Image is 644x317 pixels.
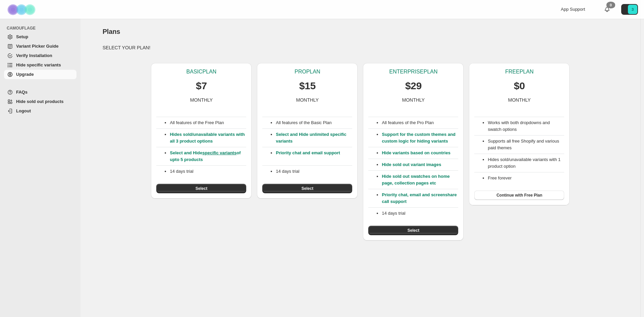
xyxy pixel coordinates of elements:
div: 0 [606,2,615,8]
p: Hide variants based on countries [382,150,458,156]
p: MONTHLY [402,97,425,103]
span: Select [196,186,207,191]
p: 14 days trial [276,168,352,175]
span: Setup [16,34,28,39]
button: Avatar with initials 3 [621,4,638,15]
button: Select [262,184,352,193]
a: FAQs [4,88,76,97]
span: Verify Installation [16,53,52,58]
span: Plans [103,28,120,35]
a: specific variants [202,150,236,155]
p: PRO PLAN [294,68,320,75]
li: Supports all free Shopify and various paid themes [488,138,564,151]
p: MONTHLY [190,97,213,103]
p: $7 [196,79,207,93]
li: Works with both dropdowns and swatch options [488,119,564,133]
p: All features of the Basic Plan [276,119,352,126]
button: Select [368,226,458,235]
p: Priority chat, email and screenshare call support [382,192,458,205]
p: Select and Hide unlimited specific variants [276,131,352,145]
span: Avatar with initials 3 [628,5,637,14]
span: App Support [561,7,585,12]
a: Logout [4,106,76,116]
a: Hide specific variants [4,60,76,70]
span: Continue with Free Plan [496,193,542,198]
p: All features of the Pro Plan [382,119,458,126]
p: FREE PLAN [505,68,533,75]
span: Select [302,186,313,191]
a: Verify Installation [4,51,76,60]
p: Hide sold out swatches on home page, collection pages etc [382,173,458,187]
span: Logout [16,108,31,113]
a: Variant Picker Guide [4,42,76,51]
span: Hide sold out products [16,99,64,104]
p: Priority chat and email support [276,150,352,163]
span: Upgrade [16,72,34,77]
img: Camouflage [5,0,39,19]
button: Continue with Free Plan [474,191,564,200]
span: FAQs [16,90,28,95]
p: $29 [405,79,422,93]
p: 14 days trial [382,210,458,217]
span: Variant Picker Guide [16,44,58,49]
p: 14 days trial [170,168,246,175]
a: Setup [4,32,76,42]
p: Support for the custom themes and custom logic for hiding variants [382,131,458,145]
p: Select and Hide of upto 5 products [170,150,246,163]
a: Upgrade [4,70,76,79]
button: Select [156,184,246,193]
p: BASIC PLAN [186,68,217,75]
li: Hides sold/unavailable variants with 1 product option [488,156,564,170]
span: Select [408,228,419,233]
a: 0 [604,6,610,13]
p: SELECT YOUR PLAN! [103,44,619,51]
p: $0 [514,79,525,93]
li: Free forever [488,175,564,181]
span: Hide specific variants [16,62,61,67]
a: Hide sold out products [4,97,76,106]
p: ENTERPRISE PLAN [389,68,437,75]
p: MONTHLY [508,97,531,103]
p: All features of the Free Plan [170,119,246,126]
p: $15 [299,79,316,93]
span: CAMOUFLAGE [7,25,77,31]
p: Hide sold out variant images [382,161,458,168]
text: 3 [632,7,634,11]
p: Hides sold/unavailable variants with all 3 product options [170,131,246,145]
p: MONTHLY [296,97,319,103]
